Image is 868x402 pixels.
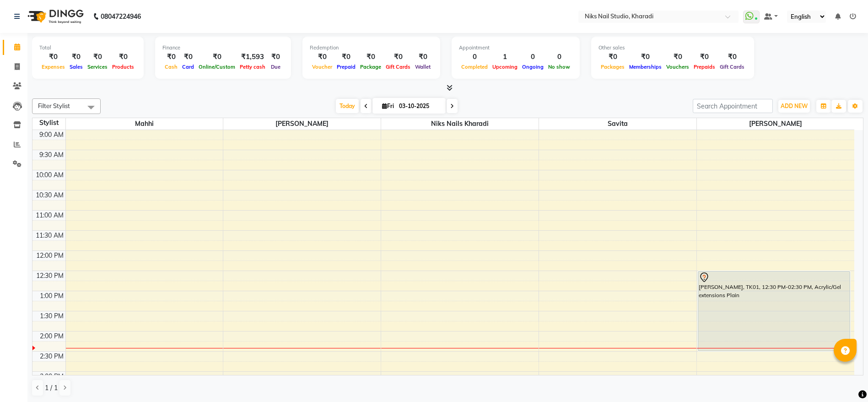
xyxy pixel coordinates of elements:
[66,118,223,130] span: Mahhi
[23,4,86,29] img: logo
[32,118,65,128] div: Stylist
[598,52,627,62] div: ₹0
[664,52,691,62] div: ₹0
[237,52,268,62] div: ₹1,593
[358,64,383,70] span: Package
[34,211,65,220] div: 11:00 AM
[459,64,490,70] span: Completed
[413,64,433,70] span: Wallet
[34,190,65,200] div: 10:30 AM
[310,64,334,70] span: Voucher
[85,64,110,70] span: Services
[717,52,747,62] div: ₹0
[598,44,747,52] div: Other sales
[196,64,237,70] span: Online/Custom
[334,64,358,70] span: Prepaid
[459,44,572,52] div: Appointment
[38,311,65,321] div: 1:30 PM
[39,64,67,70] span: Expenses
[691,52,717,62] div: ₹0
[627,52,664,62] div: ₹0
[34,271,65,281] div: 12:30 PM
[110,52,136,62] div: ₹0
[380,103,396,109] span: Fri
[268,52,284,62] div: ₹0
[39,52,67,62] div: ₹0
[38,372,65,381] div: 3:00 PM
[38,130,65,140] div: 9:00 AM
[336,99,359,113] span: Today
[38,331,65,341] div: 2:00 PM
[85,52,110,62] div: ₹0
[162,64,180,70] span: Cash
[162,52,180,62] div: ₹0
[67,64,85,70] span: Sales
[237,64,268,70] span: Petty cash
[358,52,383,62] div: ₹0
[413,52,433,62] div: ₹0
[664,64,691,70] span: Vouchers
[697,118,854,130] span: [PERSON_NAME]
[383,52,413,62] div: ₹0
[180,52,196,62] div: ₹0
[196,52,237,62] div: ₹0
[223,118,381,130] span: [PERSON_NAME]
[698,272,850,351] div: [PERSON_NAME], TK01, 12:30 PM-02:30 PM, Acrylic/Gel extensions Plain
[310,52,334,62] div: ₹0
[691,64,717,70] span: Prepaids
[110,64,136,70] span: Products
[778,100,810,113] button: ADD NEW
[830,365,859,393] iframe: chat widget
[38,102,70,109] span: Filter Stylist
[38,150,65,160] div: 9:30 AM
[38,352,65,361] div: 2:30 PM
[539,118,696,130] span: Savita
[269,64,283,70] span: Due
[381,118,539,130] span: Niks Nails Kharadi
[717,64,747,70] span: Gift Cards
[693,99,773,113] input: Search Appointment
[546,64,572,70] span: No show
[180,64,196,70] span: Card
[38,291,65,301] div: 1:00 PM
[101,4,141,29] b: 08047224946
[310,44,433,52] div: Redemption
[598,64,627,70] span: Packages
[490,64,520,70] span: Upcoming
[334,52,358,62] div: ₹0
[546,52,572,62] div: 0
[34,170,65,180] div: 10:00 AM
[520,52,546,62] div: 0
[67,52,85,62] div: ₹0
[45,383,58,393] span: 1 / 1
[396,99,442,113] input: 2025-10-03
[459,52,490,62] div: 0
[781,103,808,109] span: ADD NEW
[39,44,136,52] div: Total
[490,52,520,62] div: 1
[627,64,664,70] span: Memberships
[34,251,65,261] div: 12:00 PM
[162,44,284,52] div: Finance
[383,64,413,70] span: Gift Cards
[520,64,546,70] span: Ongoing
[34,231,65,240] div: 11:30 AM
